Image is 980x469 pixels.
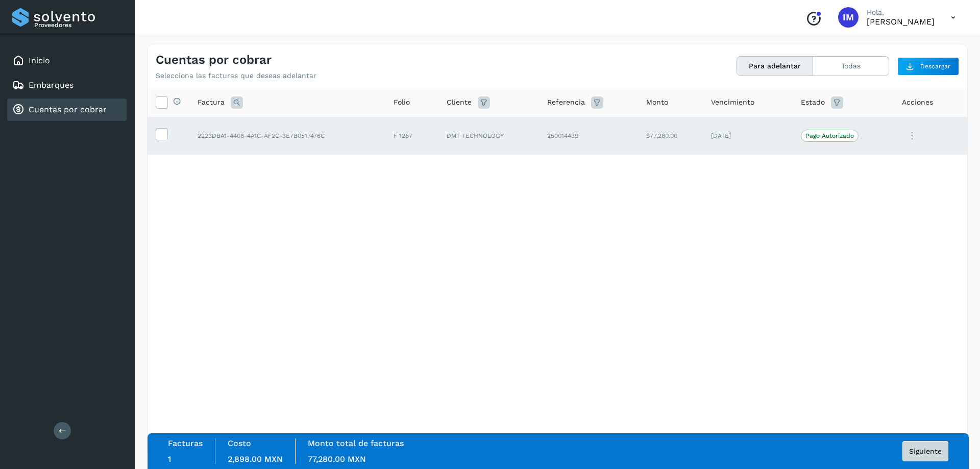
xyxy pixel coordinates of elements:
[168,454,171,464] span: 1
[385,117,438,155] td: F 1267
[156,71,316,80] p: Selecciona las facturas que deseas adelantar
[438,117,539,155] td: DMT TECHNOLOGY
[394,97,410,108] span: Folio
[805,132,854,139] p: Pago Autorizado
[156,53,272,67] h4: Cuentas por cobrar
[547,97,585,108] span: Referencia
[867,8,935,17] p: Hola,
[29,80,73,90] a: Embarques
[813,57,889,76] button: Todas
[168,438,203,448] label: Facturas
[447,97,472,108] span: Cliente
[7,98,127,121] div: Cuentas por cobrar
[308,454,366,464] span: 77,280.00 MXN
[228,438,251,448] label: Costo
[902,97,933,108] span: Acciones
[897,57,959,76] button: Descargar
[29,56,50,65] a: Inicio
[902,441,948,461] button: Siguiente
[801,97,825,108] span: Estado
[29,105,107,114] a: Cuentas por cobrar
[308,438,404,448] label: Monto total de facturas
[711,97,754,108] span: Vencimiento
[920,62,950,71] span: Descargar
[909,448,942,455] span: Siguiente
[646,97,668,108] span: Monto
[34,21,122,29] p: Proveedores
[867,17,935,27] p: Isaias Muñoz mendoza
[539,117,638,155] td: 250014439
[198,97,225,108] span: Factura
[189,117,385,155] td: 2223DBA1-4408-4A1C-AF2C-3E7B0517476C
[7,74,127,96] div: Embarques
[703,117,793,155] td: [DATE]
[737,57,813,76] button: Para adelantar
[7,50,127,72] div: Inicio
[228,454,283,464] span: 2,898.00 MXN
[638,117,703,155] td: $77,280.00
